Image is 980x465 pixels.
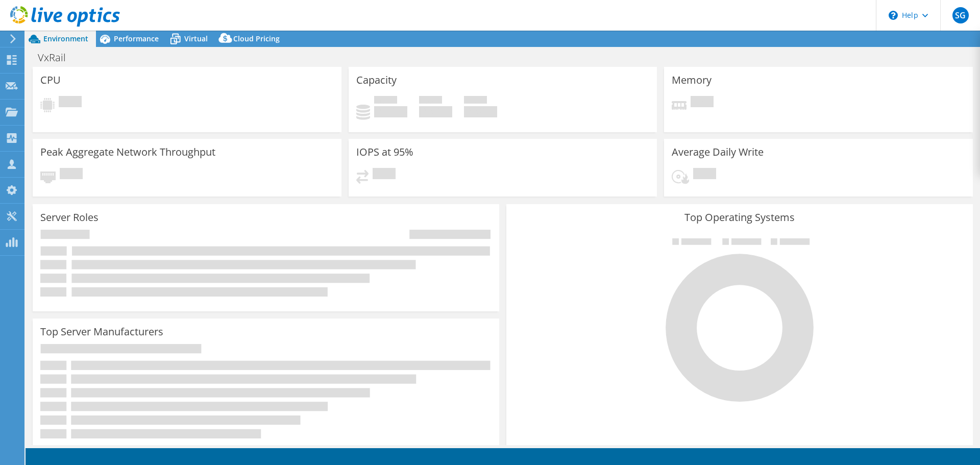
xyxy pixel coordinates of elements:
h3: CPU [40,75,61,86]
span: SG [952,7,969,23]
h3: Server Roles [40,212,99,223]
h3: Top Operating Systems [514,212,965,223]
span: Total [464,96,487,106]
span: Free [419,96,442,106]
h1: VxRail [33,52,82,63]
svg: \n [889,11,898,20]
span: Performance [114,34,159,43]
h4: 0 GiB [374,106,407,117]
h4: 0 GiB [464,106,497,117]
span: Environment [43,34,88,43]
span: Pending [60,168,83,182]
span: Virtual [184,34,208,43]
span: Cloud Pricing [233,34,280,43]
h3: Peak Aggregate Network Throughput [40,146,215,158]
h3: IOPS at 95% [356,146,413,158]
h3: Capacity [356,75,397,86]
span: Pending [59,96,82,110]
h3: Memory [672,75,712,86]
span: Pending [373,168,396,182]
span: Used [374,96,397,106]
h3: Average Daily Write [672,146,764,158]
span: Pending [691,96,714,110]
span: Pending [693,168,716,182]
h4: 0 GiB [419,106,452,117]
h3: Top Server Manufacturers [40,326,163,337]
